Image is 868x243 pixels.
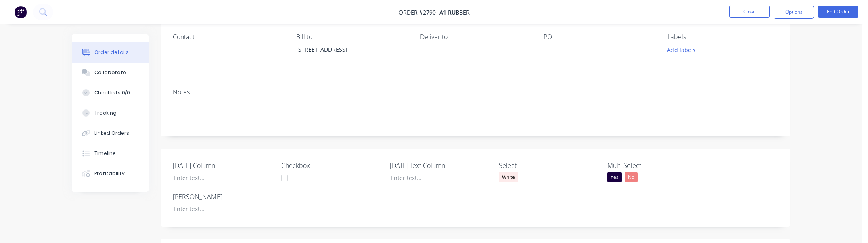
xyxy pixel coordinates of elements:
[439,8,470,16] a: A1 Rubber
[72,103,149,123] button: Tracking
[15,6,27,18] img: Factory
[72,123,149,143] button: Linked Orders
[729,6,770,18] button: Close
[607,172,622,182] div: Yes
[72,143,149,163] button: Timeline
[818,6,858,18] button: Edit Order
[499,172,518,182] div: White
[94,170,125,177] div: Profitability
[72,83,149,103] button: Checklists 0/0
[281,161,382,170] label: Checkbox
[94,49,129,56] div: Order details
[667,33,778,41] div: Labels
[94,89,130,96] div: Checklists 0/0
[774,6,814,19] button: Options
[72,163,149,184] button: Profitability
[399,8,439,16] span: Order #2790 -
[296,44,407,70] div: [STREET_ADDRESS]
[72,63,149,83] button: Collaborate
[173,161,274,170] label: [DATE] Column
[390,161,491,170] label: [DATE] Text Column
[499,161,600,170] label: Select
[72,42,149,63] button: Order details
[94,69,126,76] div: Collaborate
[173,33,283,41] div: Contact
[173,192,274,201] label: [PERSON_NAME]
[420,33,531,41] div: Deliver to
[544,33,654,41] div: PO
[663,44,700,55] button: Add labels
[625,172,638,182] div: No
[607,161,708,170] label: Multi Select
[173,88,778,96] div: Notes
[296,44,407,55] div: [STREET_ADDRESS]
[94,130,129,137] div: Linked Orders
[296,33,407,41] div: Bill to
[94,109,117,117] div: Tracking
[94,150,116,157] div: Timeline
